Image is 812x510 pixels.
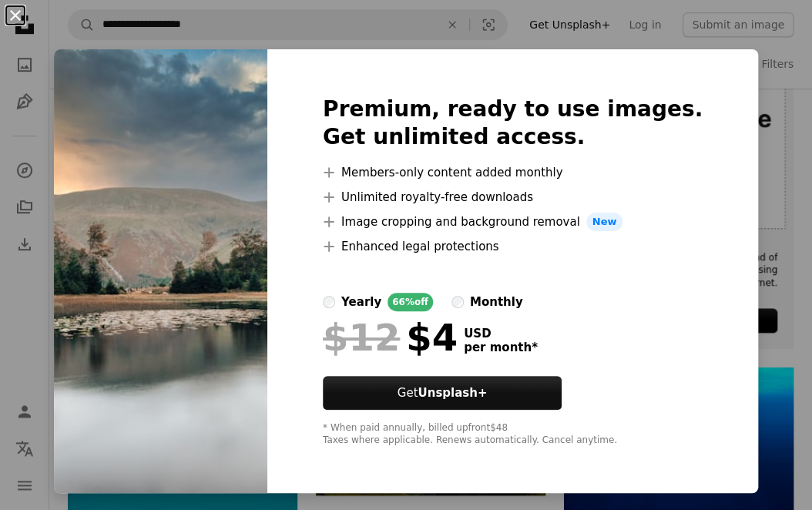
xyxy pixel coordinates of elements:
div: * When paid annually, billed upfront $48 Taxes where applicable. Renews automatically. Cancel any... [323,422,703,447]
div: monthly [470,293,523,311]
strong: Unsplash+ [418,386,487,400]
input: yearly66%off [323,296,335,308]
li: Enhanced legal protections [323,237,703,256]
span: New [586,213,623,231]
li: Image cropping and background removal [323,213,703,231]
div: $4 [323,317,458,357]
div: yearly [341,293,381,311]
span: per month * [464,341,538,354]
img: premium_photo-1673697239633-5f5b91092bd8 [54,49,267,493]
span: USD [464,327,538,341]
li: Unlimited royalty-free downloads [323,188,703,206]
li: Members-only content added monthly [323,163,703,182]
h2: Premium, ready to use images. Get unlimited access. [323,96,703,151]
button: GetUnsplash+ [323,376,562,410]
input: monthly [451,296,464,308]
span: $12 [323,317,400,357]
div: 66% off [388,293,433,311]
